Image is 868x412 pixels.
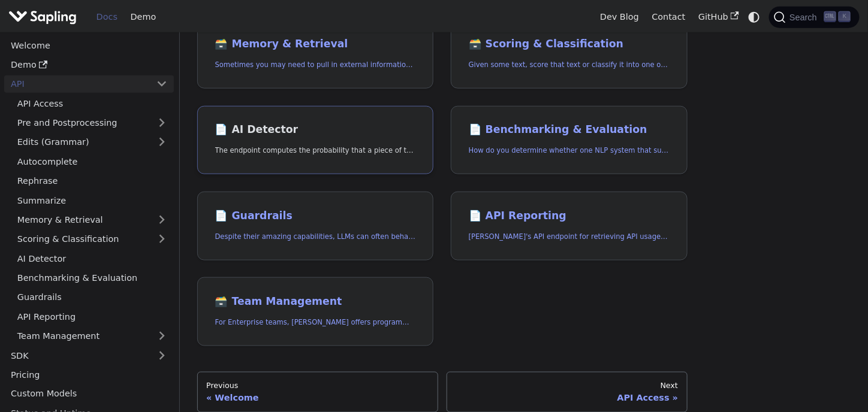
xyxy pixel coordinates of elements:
[469,145,670,156] p: How do you determine whether one NLP system that suggests edits
[469,59,670,71] p: Given some text, score that text or classify it into one of a set of pre-specified categories.
[469,210,670,223] h2: API Reporting
[469,38,670,51] h2: Scoring & Classification
[197,106,434,175] a: 📄️ AI DetectorThe endpoint computes the probability that a piece of text is AI-generated,
[215,145,416,156] p: The endpoint computes the probability that a piece of text is AI-generated,
[197,20,434,89] a: 🗃️ Memory & RetrievalSometimes you may need to pull in external information that doesn't fit in t...
[4,366,174,384] a: Pricing
[451,20,688,89] a: 🗃️ Scoring & ClassificationGiven some text, score that text or classify it into one of a set of p...
[11,231,174,248] a: Scoring & Classification
[4,37,174,54] a: Welcome
[746,8,763,26] button: Switch between dark and light mode (currently system mode)
[786,13,824,22] span: Search
[593,8,645,26] a: Dev Blog
[11,211,174,229] a: Memory & Retrieval
[11,114,174,132] a: Pre and Postprocessing
[456,381,678,391] div: Next
[8,8,77,26] img: Sapling.ai
[206,381,429,391] div: Previous
[4,75,150,93] a: API
[11,289,174,306] a: Guardrails
[4,347,150,364] a: SDK
[11,95,174,112] a: API Access
[215,38,416,51] h2: Memory & Retrieval
[11,250,174,267] a: AI Detector
[11,269,174,287] a: Benchmarking & Evaluation
[215,210,416,223] h2: Guardrails
[215,295,416,308] h2: Team Management
[839,11,851,22] kbd: K
[769,7,859,28] button: Search (Ctrl+K)
[4,56,174,74] a: Demo
[646,8,692,26] a: Contact
[150,347,174,364] button: Expand sidebar category 'SDK'
[215,317,416,328] p: For Enterprise teams, Sapling offers programmatic team provisioning and management.
[451,106,688,175] a: 📄️ Benchmarking & EvaluationHow do you determine whether one NLP system that suggests edits
[11,192,174,209] a: Summarize
[215,231,416,243] p: Despite their amazing capabilities, LLMs can often behave in undesired
[8,8,81,26] a: Sapling.ai
[124,8,162,26] a: Demo
[215,123,416,137] h2: AI Detector
[197,277,434,346] a: 🗃️ Team ManagementFor Enterprise teams, [PERSON_NAME] offers programmatic team provisioning and m...
[197,192,434,260] a: 📄️ GuardrailsDespite their amazing capabilities, LLMs can often behave in undesired
[456,393,678,404] div: API Access
[469,231,670,243] p: Sapling's API endpoint for retrieving API usage analytics.
[692,8,745,26] a: GitHub
[11,328,174,345] a: Team Management
[451,192,688,260] a: 📄️ API Reporting[PERSON_NAME]'s API endpoint for retrieving API usage analytics.
[206,393,429,404] div: Welcome
[11,153,174,170] a: Autocomplete
[90,8,124,26] a: Docs
[11,308,174,325] a: API Reporting
[469,123,670,137] h2: Benchmarking & Evaluation
[4,386,174,403] a: Custom Models
[215,59,416,71] p: Sometimes you may need to pull in external information that doesn't fit in the context size of an...
[11,134,174,151] a: Edits (Grammar)
[11,172,174,190] a: Rephrase
[150,75,174,93] button: Collapse sidebar category 'API'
